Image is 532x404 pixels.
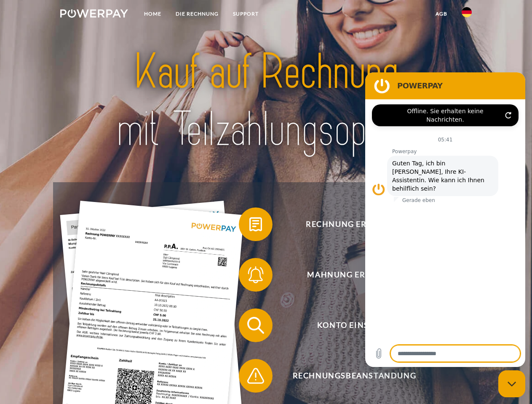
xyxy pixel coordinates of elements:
[239,207,458,241] button: Rechnung erhalten?
[251,207,457,241] span: Rechnung erhalten?
[245,315,266,336] img: qb_search.svg
[239,258,458,292] button: Mahnung erhalten?
[245,365,266,386] img: qb_warning.svg
[498,370,525,397] iframe: Schaltfläche zum Öffnen des Messaging-Fensters; Konversation läuft
[251,359,457,393] span: Rechnungsbeanstandung
[60,9,128,18] img: logo-powerpay-white.svg
[137,6,168,21] a: Home
[245,264,266,285] img: qb_bell.svg
[239,308,458,342] button: Konto einsehen
[80,40,452,161] img: title-powerpay_de.svg
[239,359,458,393] button: Rechnungsbeanstandung
[251,308,457,342] span: Konto einsehen
[245,214,266,235] img: qb_bill.svg
[365,72,525,367] iframe: Messaging-Fenster
[428,6,454,21] a: agb
[462,7,472,17] img: de
[226,6,266,21] a: SUPPORT
[168,6,226,21] a: DIE RECHNUNG
[251,258,457,292] span: Mahnung erhalten?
